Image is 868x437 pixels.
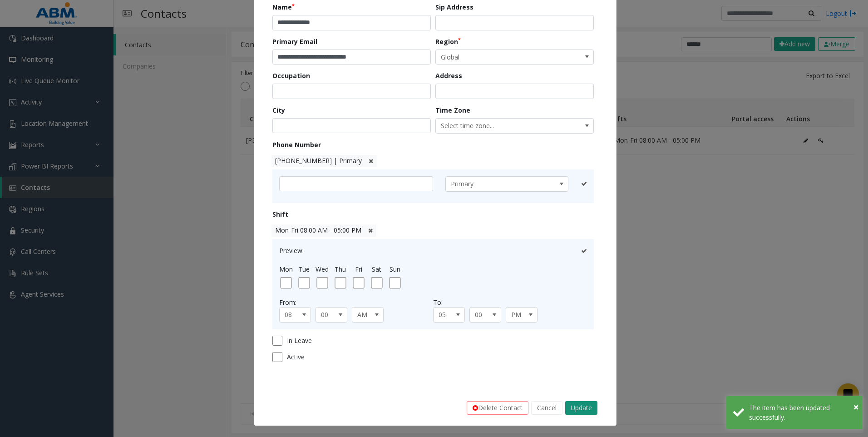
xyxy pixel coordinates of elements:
label: Thu [335,264,346,274]
label: Sun [390,264,400,274]
span: Active [287,352,305,362]
span: × [853,401,858,413]
span: [PHONE_NUMBER] | Primary [275,156,362,165]
label: Tue [298,264,310,274]
span: Select time zone... [436,119,562,133]
label: Occupation [272,71,310,80]
label: Address [435,71,462,80]
span: PM [506,308,531,322]
span: Mon-Fri 08:00 AM - 05:00 PM [275,226,361,234]
span: 00 [316,308,340,322]
label: Fri [355,264,362,274]
label: Mon [279,264,293,274]
label: Region [435,37,461,46]
label: Sat [372,264,381,274]
label: Time Zone [435,105,470,115]
button: Close [853,400,858,414]
button: Cancel [531,401,562,415]
label: Wed [316,264,329,274]
span: 00 [470,308,494,322]
span: AM [352,308,377,322]
span: In Leave [287,336,312,345]
label: Primary Email [272,37,317,46]
label: Shift [272,209,288,219]
div: From: [279,298,433,307]
button: Delete Contact [467,401,528,415]
span: 05 [434,308,458,322]
label: City [272,105,285,115]
span: 08 [280,308,304,322]
span: Preview: [279,246,304,255]
div: To: [433,298,587,307]
span: Primary [446,177,543,191]
span: Global [436,50,562,65]
div: The item has been updated successfully. [749,403,856,422]
label: Phone Number [272,140,321,149]
button: Update [565,401,597,415]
